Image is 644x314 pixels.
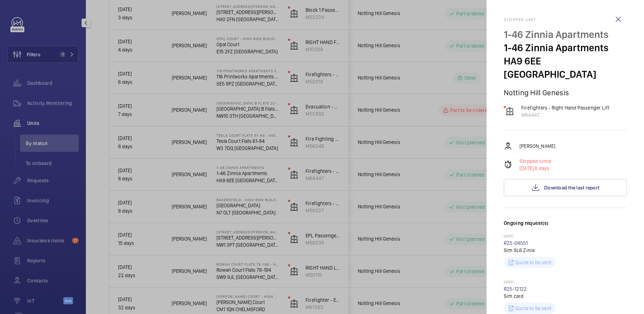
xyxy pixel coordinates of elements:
p: 8 days [519,165,551,172]
p: Sim SL6 Zinia [504,247,627,254]
p: Stopped since [519,158,551,165]
span: Download the last report [544,185,599,190]
p: [PERSON_NAME] [519,142,555,150]
p: 1-46 Zinnia Apartments [504,28,627,41]
p: [DATE] [504,234,627,240]
p: Quote to be sent [515,259,551,266]
a: R25-08551 [504,240,528,246]
button: Download the last report [504,179,627,196]
p: Sim card [504,293,627,300]
p: HA9 6EE [GEOGRAPHIC_DATA] [504,54,627,81]
a: R25-12122 [504,286,527,292]
p: Quote to be sent [515,305,551,312]
p: M64447 [521,111,609,119]
span: [DATE], [519,165,535,171]
p: Notting Hill Genesis [504,88,627,97]
h3: Ongoing request(s) [504,219,627,234]
p: [DATE] [504,280,627,285]
img: elevator.svg [506,107,514,116]
h2: Stopped unit [504,17,627,22]
p: 1-46 Zinnia Apartments [504,41,627,54]
p: Firefighters - Right Hand Passenger Lift [521,104,609,111]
